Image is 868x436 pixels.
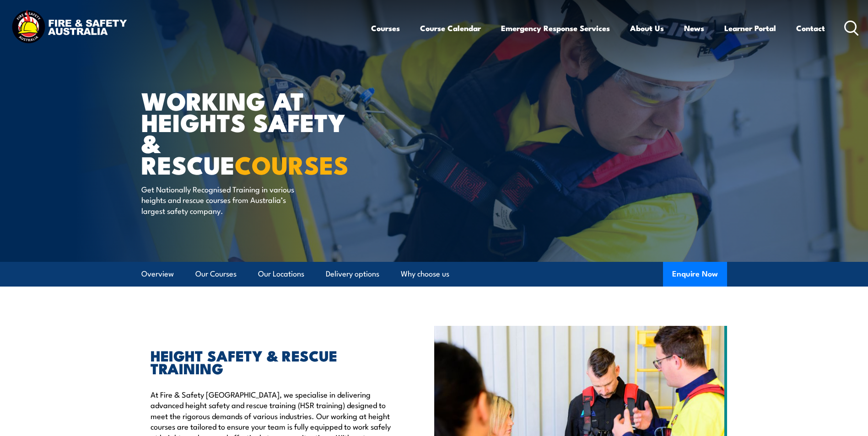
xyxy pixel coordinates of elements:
[258,262,304,286] a: Our Locations
[326,262,379,286] a: Delivery options
[141,184,308,216] p: Get Nationally Recognised Training in various heights and rescue courses from Australia’s largest...
[141,90,367,175] h1: WORKING AT HEIGHTS SAFETY & RESCUE
[141,262,174,286] a: Overview
[151,349,392,374] h2: HEIGHT SAFETY & RESCUE TRAINING
[501,16,610,40] a: Emergency Response Services
[796,16,825,40] a: Contact
[420,16,481,40] a: Course Calendar
[663,262,727,287] button: Enquire Now
[684,16,704,40] a: News
[630,16,664,40] a: About Us
[195,262,237,286] a: Our Courses
[371,16,400,40] a: Courses
[235,145,349,183] strong: COURSES
[724,16,776,40] a: Learner Portal
[401,262,449,286] a: Why choose us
